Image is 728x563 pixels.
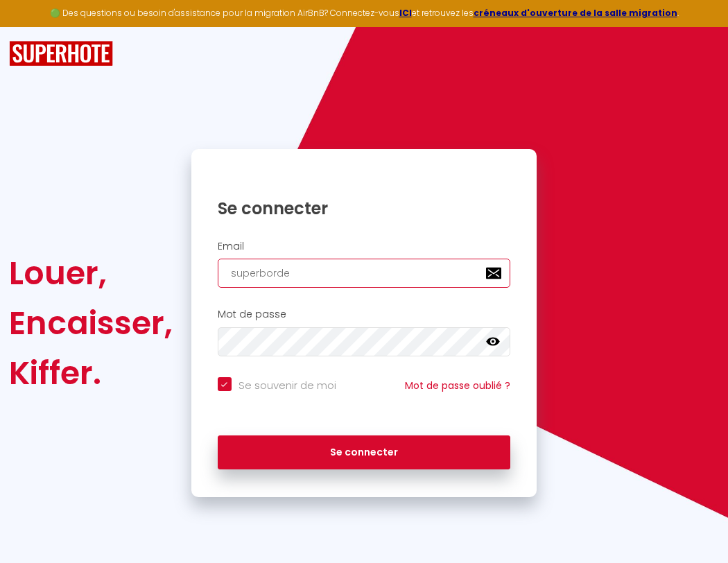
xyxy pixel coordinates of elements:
[405,379,510,392] a: Mot de passe oublié ?
[474,7,677,19] a: créneaux d'ouverture de la salle migration
[218,435,511,470] button: Se connecter
[399,7,412,19] a: ICI
[9,298,173,348] div: Encaisser,
[9,248,173,298] div: Louer,
[218,259,511,288] input: Ton Email
[11,6,53,47] button: Ouvrir le widget de chat LiveChat
[9,348,173,398] div: Kiffer.
[218,198,511,219] h1: Se connecter
[218,241,511,252] h2: Email
[9,41,113,67] img: SuperHote logo
[218,309,511,320] h2: Mot de passe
